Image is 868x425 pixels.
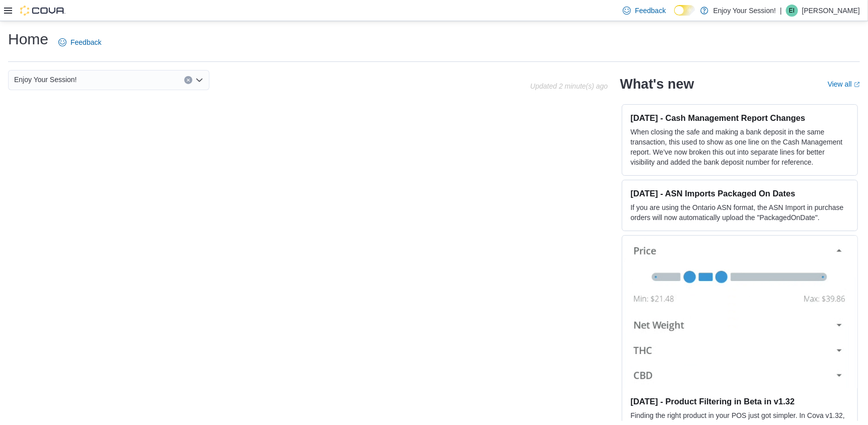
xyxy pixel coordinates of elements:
[674,16,675,16] span: Dark Mode
[635,6,666,16] span: Feedback
[195,76,203,84] button: Open list of options
[620,76,694,92] h2: What's new
[630,188,849,198] h3: [DATE] - ASN Imports Packaged On Dates
[786,5,798,17] div: Ethan Ives
[184,76,192,84] button: Clear input
[619,1,670,21] a: Feedback
[854,82,860,88] svg: External link
[54,32,105,52] a: Feedback
[828,80,860,88] a: View allExternal link
[8,29,48,49] h1: Home
[70,37,101,47] span: Feedback
[789,5,794,17] span: EI
[630,127,849,167] p: When closing the safe and making a bank deposit in the same transaction, this used to show as one...
[14,74,77,86] span: Enjoy Your Session!
[674,5,695,16] input: Dark Mode
[20,6,65,16] img: Cova
[630,396,849,406] h3: [DATE] - Product Filtering in Beta in v1.32
[802,5,860,17] p: [PERSON_NAME]
[630,202,849,223] p: If you are using the Ontario ASN format, the ASN Import in purchase orders will now automatically...
[530,82,608,90] p: Updated 2 minute(s) ago
[630,113,849,123] h3: [DATE] - Cash Management Report Changes
[780,5,782,17] p: |
[713,5,776,17] p: Enjoy Your Session!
